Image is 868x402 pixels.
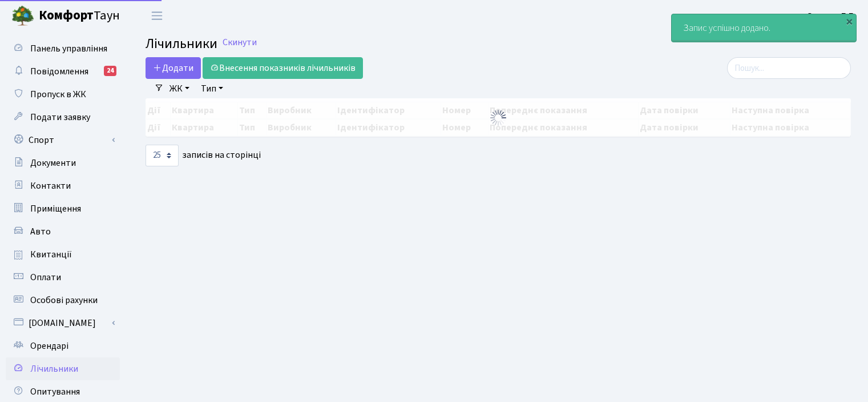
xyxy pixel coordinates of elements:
[30,88,86,101] span: Пропуск в ЖК
[806,10,854,22] b: Сонець Г. Г.
[6,357,120,380] a: Лічильники
[30,225,51,238] span: Авто
[6,312,120,335] a: [DOMAIN_NAME]
[203,57,363,79] a: Внесення показників лічильників
[6,152,120,174] a: Документи
[30,271,61,284] span: Оплати
[30,248,72,261] span: Квитанції
[6,37,120,60] a: Панель управління
[196,79,228,98] a: Тип
[489,109,507,127] img: Обробка...
[153,62,193,74] span: Додати
[6,220,120,243] a: Авто
[30,340,68,352] span: Орендарі
[30,42,107,55] span: Панель управління
[672,14,856,42] div: Запис успішно додано.
[146,57,201,79] a: Додати
[727,57,851,79] input: Пошук...
[146,145,179,166] select: записів на сторінці
[30,202,81,215] span: Приміщення
[104,66,116,76] div: 24
[6,266,120,289] a: Оплати
[30,65,88,78] span: Повідомлення
[39,6,94,25] b: Комфорт
[30,157,76,169] span: Документи
[6,197,120,220] a: Приміщення
[165,79,194,98] a: ЖК
[6,335,120,357] a: Орендарі
[30,111,90,124] span: Подати заявку
[146,145,261,166] label: записів на сторінці
[30,180,71,192] span: Контакти
[30,363,78,375] span: Лічильники
[146,34,217,54] span: Лічильники
[30,294,98,307] span: Особові рахунки
[39,6,120,26] span: Таун
[6,129,120,152] a: Спорт
[6,289,120,312] a: Особові рахунки
[6,60,120,83] a: Повідомлення24
[806,9,854,23] a: Сонець Г. Г.
[143,6,171,25] button: Переключити навігацію
[11,5,34,27] img: logo.png
[30,385,80,398] span: Опитування
[6,174,120,197] a: Контакти
[843,15,855,27] div: ×
[6,243,120,266] a: Квитанції
[6,106,120,129] a: Подати заявку
[223,37,257,48] a: Скинути
[6,83,120,106] a: Пропуск в ЖК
